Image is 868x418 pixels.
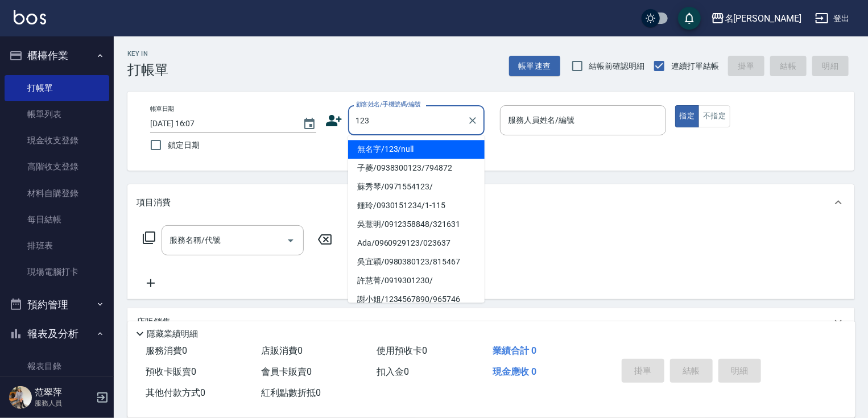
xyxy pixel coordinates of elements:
button: Choose date, selected date is 2025-08-22 [296,110,323,138]
a: 材料自購登錄 [5,180,109,206]
button: 不指定 [698,105,730,127]
span: 預收卡販賣 0 [146,366,196,377]
li: 蘇秀琴/0971554123/ [348,177,485,196]
li: 許慧菁/0919301230/ [348,271,485,290]
button: 指定 [675,105,700,127]
div: 店販銷售 [127,308,854,336]
a: 現場電腦打卡 [5,259,109,285]
span: 結帳前確認明細 [589,60,645,72]
li: 吳宜穎/0980380123/815467 [348,253,485,271]
img: Person [9,386,32,409]
a: 排班表 [5,233,109,259]
a: 打帳單 [5,75,109,101]
span: 現金應收 0 [493,366,536,377]
div: 項目消費 [127,184,854,221]
span: 扣入金 0 [377,366,410,377]
input: YYYY/MM/DD hh:mm [150,114,291,133]
span: 連續打單結帳 [671,60,719,72]
a: 高階收支登錄 [5,154,109,180]
span: 服務消費 0 [146,345,187,356]
label: 顧客姓名/手機號碼/編號 [356,100,421,109]
span: 店販消費 0 [261,345,303,356]
a: 帳單列表 [5,101,109,127]
button: 名[PERSON_NAME] [706,7,806,30]
li: 鍾玲/0930151234/1-115 [348,196,485,215]
p: 隱藏業績明細 [147,328,198,340]
li: Ada/0960929123/023637 [348,234,485,253]
span: 紅利點數折抵 0 [261,387,321,398]
button: save [678,7,701,30]
span: 鎖定日期 [168,139,200,151]
li: 謝小姐/1234567890/965746 [348,290,485,309]
span: 會員卡販賣 0 [261,366,312,377]
h3: 打帳單 [127,62,168,78]
p: 項目消費 [137,197,171,209]
a: 每日結帳 [5,206,109,233]
p: 店販銷售 [137,316,171,328]
button: 櫃檯作業 [5,41,109,71]
button: 登出 [811,8,854,29]
span: 其他付款方式 0 [146,387,205,398]
button: 帳單速查 [509,56,560,77]
img: Logo [14,10,46,24]
h5: 范翠萍 [35,387,93,398]
button: 報表及分析 [5,319,109,349]
p: 服務人員 [35,398,93,408]
span: 使用預收卡 0 [377,345,428,356]
a: 現金收支登錄 [5,127,109,154]
li: 無名字/123/null [348,140,485,159]
label: 帳單日期 [150,105,174,113]
a: 報表目錄 [5,353,109,379]
button: 預約管理 [5,290,109,320]
span: 業績合計 0 [493,345,536,356]
li: 子菱/0938300123/794872 [348,159,485,177]
button: Clear [465,113,481,129]
div: 名[PERSON_NAME] [725,11,801,26]
button: Open [282,231,300,250]
li: 吳薏明/0912358848/321631 [348,215,485,234]
h2: Key In [127,50,168,57]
